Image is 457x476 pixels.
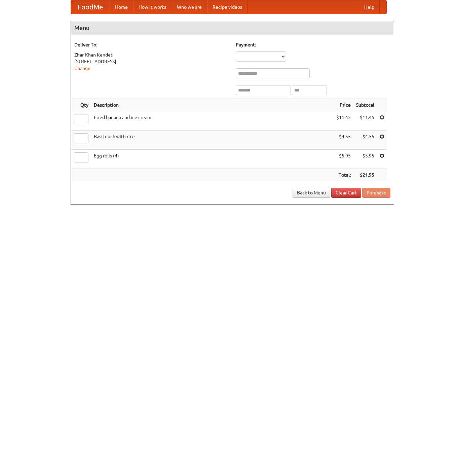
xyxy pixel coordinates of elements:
th: Total: [334,169,353,181]
td: Fried banana and ice cream [91,111,334,131]
td: Basil duck with rice [91,131,334,150]
a: Change [74,66,90,71]
a: Who we are [172,0,207,14]
th: Price [334,99,353,111]
td: $4.55 [334,131,353,150]
td: Egg rolls (4) [91,150,334,169]
h4: Menu [71,21,394,35]
th: $21.95 [353,169,377,181]
th: Description [91,99,334,111]
a: Clear Cart [331,188,361,198]
h5: Payment: [236,41,390,48]
div: Zhar-Khan Kendet [74,51,229,58]
a: FoodMe [71,0,110,14]
a: Help [359,0,380,14]
a: How it works [133,0,172,14]
td: $4.55 [353,131,377,150]
th: Subtotal [353,99,377,111]
h5: Deliver To: [74,41,229,48]
a: Recipe videos [207,0,247,14]
button: Purchase [362,188,390,198]
td: $5.95 [353,150,377,169]
a: Back to Menu [293,188,330,198]
th: Qty [71,99,91,111]
td: $5.95 [334,150,353,169]
a: Home [110,0,133,14]
td: $11.45 [353,111,377,131]
div: [STREET_ADDRESS] [74,58,229,65]
td: $11.45 [334,111,353,131]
